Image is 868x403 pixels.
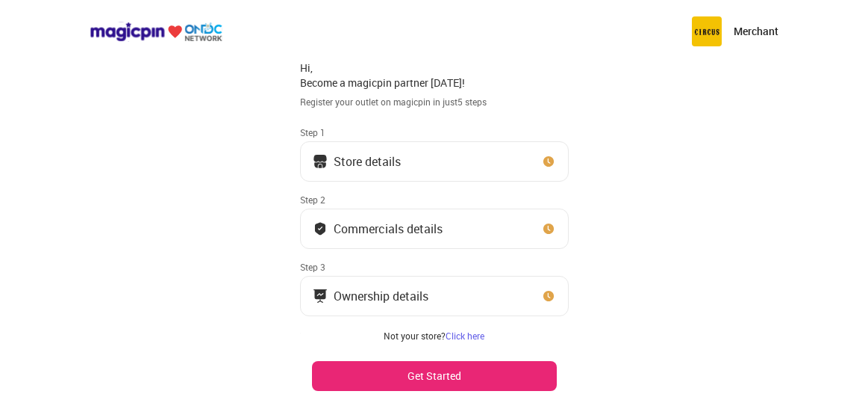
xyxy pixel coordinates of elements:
[300,141,569,182] button: Store details
[541,154,556,169] img: clock_icon_new.67dbf243.svg
[300,194,569,206] div: Step 2
[734,24,778,39] p: Merchant
[313,289,328,304] img: commercials_icon.983f7837.svg
[446,330,484,342] a: Click here
[313,221,328,236] img: bank_details_tick.fdc3558c.svg
[300,61,569,90] div: Hi, Become a magicpin partner [DATE]!
[334,292,428,300] div: Ownership details
[300,328,569,340] div: Step 4
[313,154,328,169] img: storeIcon.9b1f7264.svg
[384,330,446,342] span: Not your store?
[334,225,443,233] div: Commercials details
[334,158,401,165] div: Store details
[300,261,569,273] div: Step 3
[300,96,569,108] div: Register your outlet on magicpin in just 5 steps
[541,221,556,236] img: clock_icon_new.67dbf243.svg
[300,209,569,249] button: Commercials details
[300,276,569,316] button: Ownership details
[541,289,556,304] img: clock_icon_new.67dbf243.svg
[312,361,557,391] button: Get Started
[300,126,569,138] div: Step 1
[90,22,222,42] img: ondc-logo-new-small.8a59708e.svg
[692,16,722,46] img: circus.b677b59b.png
